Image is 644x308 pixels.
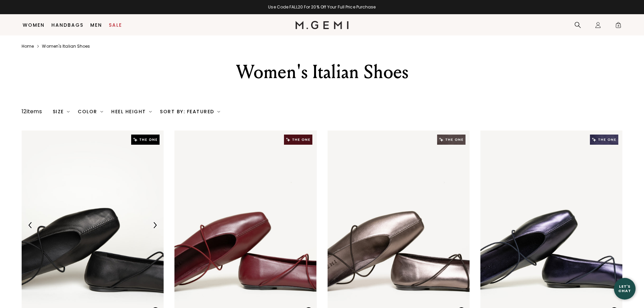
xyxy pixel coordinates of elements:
img: chevron-down.svg [100,110,103,113]
div: Size [53,109,70,114]
div: Let's Chat [614,284,636,293]
img: M.Gemi [295,21,349,29]
img: chevron-down.svg [149,110,152,113]
div: Color [78,109,103,114]
img: chevron-down.svg [67,110,70,113]
span: 4 [615,23,622,30]
img: The One tag [131,135,160,145]
img: Previous Arrow [27,222,33,228]
a: Home [22,44,34,49]
a: Handbags [51,22,84,28]
div: Heel Height [111,109,152,114]
img: chevron-down.svg [217,110,220,113]
a: Men [90,22,102,28]
a: Women's italian shoes [42,44,90,49]
a: Women [23,22,45,28]
div: Women's Italian Shoes [205,60,439,84]
img: Next Arrow [152,222,158,228]
div: Sort By: Featured [160,109,220,114]
a: Sale [109,22,122,28]
div: 12 items [22,108,42,116]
